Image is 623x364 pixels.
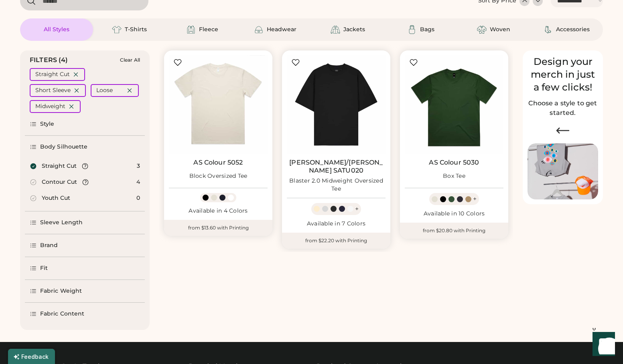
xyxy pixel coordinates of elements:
div: Woven [490,26,510,34]
div: Short Sleeve [35,86,71,95]
img: Bags Icon [407,25,417,34]
div: Block Oversized Tee [189,172,248,180]
div: Headwear [267,26,296,34]
h2: Choose a style to get started. [528,99,598,118]
img: Jackets Icon [331,25,340,34]
div: Brand [40,241,58,249]
div: Fleece [199,26,218,34]
div: Available in 10 Colors [405,210,503,218]
div: Box Tee [443,172,465,180]
div: Midweight [35,103,65,111]
img: Stanley/Stella SATU020 Blaster 2.0 Midweight Oversized Tee [287,55,386,154]
div: Style [40,120,55,128]
img: Headwear Icon [254,25,264,34]
img: T-Shirts Icon [112,25,122,34]
iframe: Front Chat [585,328,619,362]
img: Image of Lisa Congdon Eye Print on T-Shirt and Hat [528,143,598,200]
div: Bags [420,26,434,34]
img: AS Colour 5030 Box Tee [405,55,503,154]
div: Available in 7 Colors [287,220,386,228]
div: T-Shirts [125,26,147,34]
a: AS Colour 5052 [193,159,243,167]
div: Fit [40,264,48,272]
div: Straight Cut [42,162,77,170]
div: Contour Cut [42,178,77,186]
a: AS Colour 5030 [429,159,479,167]
div: + [355,205,359,213]
div: FILTERS (4) [30,55,68,65]
div: from $20.80 with Printing [400,223,508,239]
a: [PERSON_NAME]/[PERSON_NAME] SATU020 [287,159,386,175]
div: Design your merch in just a few clicks! [528,55,598,94]
div: from $13.60 with Printing [164,220,272,236]
div: Available in 4 Colors [169,207,268,215]
div: Blaster 2.0 Midweight Oversized Tee [287,177,386,193]
img: Woven Icon [477,25,487,34]
div: + [473,195,477,203]
img: Accessories Icon [543,25,553,34]
div: Straight Cut [35,70,70,78]
div: Sleeve Length [40,219,83,227]
div: Body Silhouette [40,143,88,151]
div: 0 [136,194,140,202]
div: Clear All [120,57,140,63]
div: from $22.20 with Printing [282,233,390,249]
div: 3 [137,162,140,170]
div: Fabric Content [40,310,84,318]
div: Accessories [556,26,590,34]
div: Loose [96,86,113,95]
div: Youth Cut [42,194,70,202]
img: AS Colour 5052 Block Oversized Tee [169,55,268,154]
img: Fleece Icon [186,25,196,34]
div: 4 [136,178,140,186]
div: Jackets [343,26,365,34]
div: Fabric Weight [40,287,82,295]
div: All Styles [44,26,69,34]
